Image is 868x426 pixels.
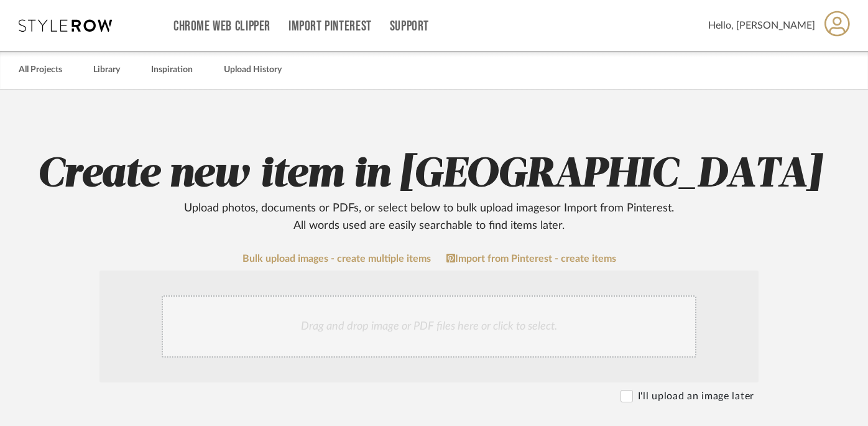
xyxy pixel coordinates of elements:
a: Support [390,21,429,32]
a: Import Pinterest [289,21,372,32]
a: Chrome Web Clipper [173,21,270,32]
a: All Projects [19,62,62,78]
h2: Create new item in [GEOGRAPHIC_DATA] [33,150,825,234]
a: Import from Pinterest - create items [446,253,616,264]
a: Library [93,62,120,78]
a: Upload History [224,62,282,78]
a: Bulk upload images - create multiple items [242,254,431,264]
label: I'll upload an image later [638,389,754,404]
div: Upload photos, documents or PDFs, or select below to bulk upload images or Import from Pinterest ... [174,200,684,234]
span: Hello, [PERSON_NAME] [708,18,815,33]
a: Inspiration [151,62,193,78]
